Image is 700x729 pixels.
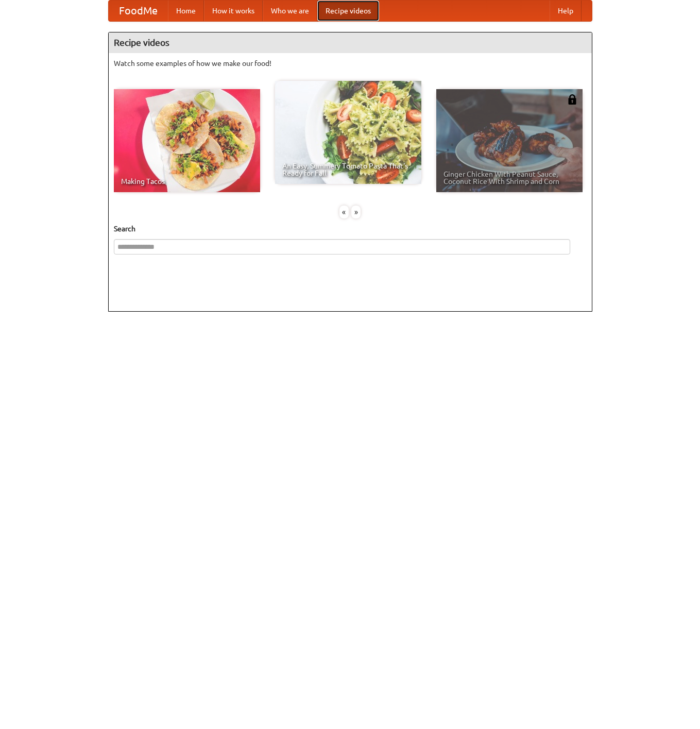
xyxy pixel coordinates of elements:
a: FoodMe [109,1,168,21]
p: Watch some examples of how we make our food! [114,58,587,69]
span: An Easy, Summery Tomato Pasta That's Ready for Fall [282,162,414,177]
span: Making Tacos [121,178,253,185]
a: Help [550,1,582,21]
div: « [339,206,349,218]
a: An Easy, Summery Tomato Pasta That's Ready for Fall [275,81,421,184]
h5: Search [114,224,587,234]
img: 483408.png [567,94,577,105]
h4: Recipe videos [109,32,592,53]
a: How it works [204,1,263,21]
a: Making Tacos [114,89,260,192]
a: Who we are [263,1,317,21]
div: » [351,206,361,218]
a: Recipe videos [317,1,379,21]
a: Home [168,1,204,21]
